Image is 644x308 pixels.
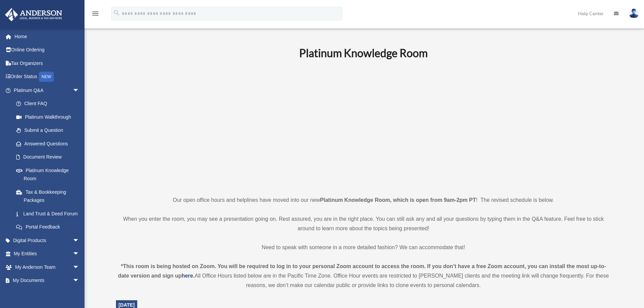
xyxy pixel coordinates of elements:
[73,274,86,288] span: arrow_drop_down
[3,8,64,21] img: Anderson Advisors Platinum Portal
[116,262,611,290] div: All Office Hours listed below are in the Pacific Time Zone. Office Hour events are restricted to ...
[5,70,90,84] a: Order StatusNEW
[193,273,194,279] strong: .
[116,214,611,233] p: When you enter the room, you may see a presentation going on. Rest assured, you are in the right ...
[629,8,639,18] img: User Pic
[113,9,120,17] i: search
[119,302,135,308] span: [DATE]
[9,110,90,124] a: Platinum Walkthrough
[5,43,90,57] a: Online Ordering
[5,30,90,43] a: Home
[73,247,86,261] span: arrow_drop_down
[262,69,465,183] iframe: 231110_Toby_KnowledgeRoom
[118,263,606,279] strong: *This room is being hosted on Zoom. You will be required to log in to your personal Zoom account ...
[9,207,90,220] a: Land Trust & Deed Forum
[9,150,90,164] a: Document Review
[9,137,90,150] a: Answered Questions
[320,197,476,203] strong: Platinum Knowledge Room, which is open from 9am-2pm PT
[73,84,86,97] span: arrow_drop_down
[91,12,99,18] a: menu
[9,164,86,185] a: Platinum Knowledge Room
[9,124,90,137] a: Submit a Question
[116,243,611,252] p: Need to speak with someone in a more detailed fashion? We can accommodate that!
[73,260,86,274] span: arrow_drop_down
[9,185,90,207] a: Tax & Bookkeeping Packages
[39,72,54,82] div: NEW
[9,220,90,234] a: Portal Feedback
[91,9,99,18] i: menu
[5,260,90,274] a: My Anderson Teamarrow_drop_down
[5,247,90,261] a: My Entitiesarrow_drop_down
[5,234,90,247] a: Digital Productsarrow_drop_down
[5,56,90,70] a: Tax Organizers
[9,97,90,111] a: Client FAQ
[299,46,428,60] b: Platinum Knowledge Room
[5,274,90,287] a: My Documentsarrow_drop_down
[116,195,611,205] p: Our open office hours and helplines have moved into our new ! The revised schedule is below.
[73,234,86,247] span: arrow_drop_down
[182,273,193,279] a: here
[5,84,90,97] a: Platinum Q&Aarrow_drop_down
